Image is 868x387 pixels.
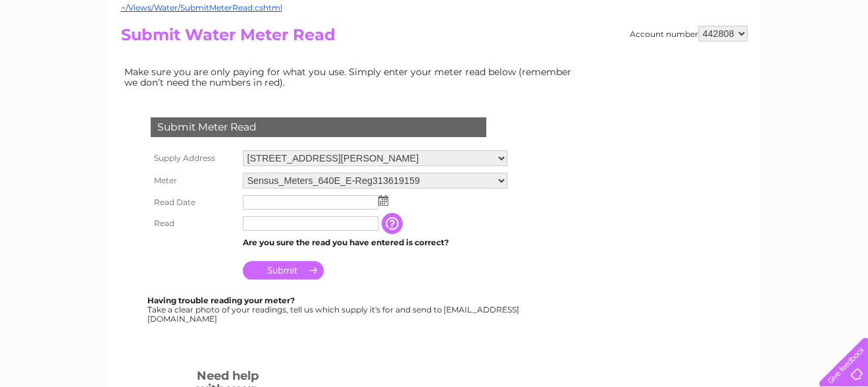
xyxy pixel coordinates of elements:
[147,296,521,323] div: Take a clear photo of your readings, tell us which supply it's for and send to [EMAIL_ADDRESS][DO...
[780,56,813,66] a: Contact
[147,192,240,213] th: Read Date
[669,56,698,66] a: Energy
[706,56,746,66] a: Telecoms
[121,63,582,91] td: Make sure you are only paying for what you use. Simply enter your meter read below (remember we d...
[240,234,511,251] td: Are you sure the read you have entered is correct?
[825,56,855,66] a: Log out
[378,195,388,206] img: ...
[753,56,773,66] a: Blog
[382,213,405,234] input: Information
[121,3,282,13] a: ~/Views/Water/SubmitMeterRead.cshtml
[620,7,711,23] a: 0333 014 3131
[147,213,240,234] th: Read
[636,56,661,66] a: Water
[147,147,240,169] th: Supply Address
[121,26,748,51] h2: Submit Water Meter Read
[151,117,486,137] div: Submit Meter Read
[30,34,97,74] img: logo.png
[147,169,240,192] th: Meter
[243,261,324,280] input: Submit
[630,26,748,42] div: Account number
[124,7,746,64] div: Clear Business is a trading name of Verastar Limited (registered in [GEOGRAPHIC_DATA] No. 3667643...
[147,295,295,305] b: Having trouble reading your meter?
